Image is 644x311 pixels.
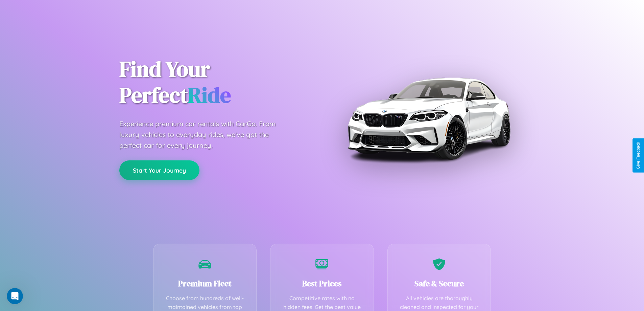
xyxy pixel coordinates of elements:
span: Ride [188,80,231,110]
h1: Find Your Perfect [119,56,312,108]
h3: Safe & Secure [398,278,481,289]
div: Give Feedback [636,142,641,169]
h3: Premium Fleet [164,278,246,289]
p: Experience premium car rentals with CarGo. From luxury vehicles to everyday rides, we've got the ... [119,118,288,151]
iframe: Intercom live chat [7,288,23,304]
img: Premium BMW car rental vehicle [344,34,513,203]
button: Start Your Journey [119,160,199,180]
h3: Best Prices [281,278,363,289]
